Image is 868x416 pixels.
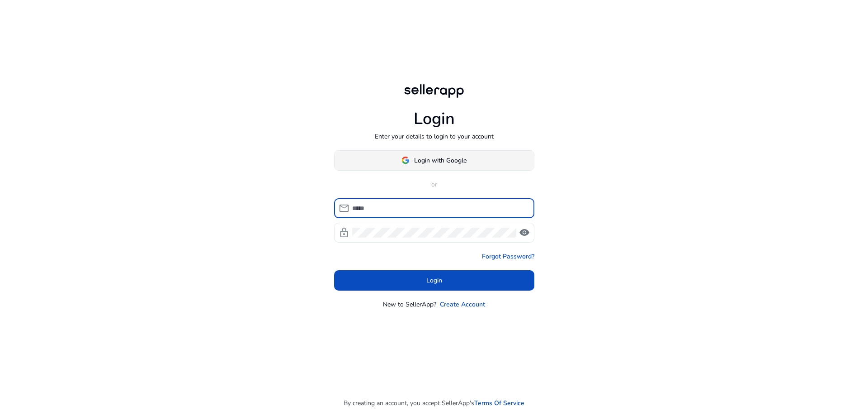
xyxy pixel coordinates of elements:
[414,109,455,129] h1: Login
[334,180,534,189] p: or
[383,300,436,309] p: New to SellerApp?
[339,203,349,214] span: mail
[414,156,467,165] span: Login with Google
[334,150,534,171] button: Login with Google
[375,132,494,141] p: Enter your details to login to your account
[401,156,410,164] img: google-logo.svg
[440,300,485,309] a: Create Account
[339,227,349,238] span: lock
[474,398,524,408] a: Terms Of Service
[482,252,534,261] a: Forgot Password?
[519,227,530,238] span: visibility
[426,276,442,285] span: Login
[334,270,534,291] button: Login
